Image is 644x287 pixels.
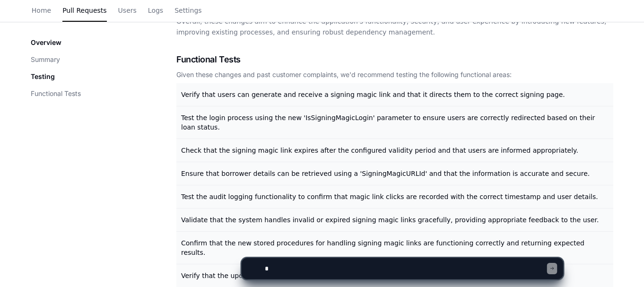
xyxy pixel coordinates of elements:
[176,70,613,79] div: Given these changes and past customer complaints, we'd recommend testing the following functional...
[62,8,106,13] span: Pull Requests
[181,91,565,98] span: Verify that users can generate and receive a signing magic link and that it directs them to the c...
[181,272,543,279] span: Verify that the updated dependencies do not introduce any regressions or performance issues in th...
[176,53,241,66] span: Functional Tests
[118,8,137,13] span: Users
[181,216,599,224] span: Validate that the system handles invalid or expired signing magic links gracefully, providing app...
[181,114,595,131] span: Test the login process using the new 'IsSigningMagicLogin' parameter to ensure users are correctl...
[181,239,584,256] span: Confirm that the new stored procedures for handling signing magic links are functioning correctly...
[31,89,81,98] button: Functional Tests
[31,55,60,64] button: Summary
[181,170,590,177] span: Ensure that borrower details can be retrieved using a 'SigningMagicURLId' and that the informatio...
[31,72,55,81] p: Testing
[181,147,578,154] span: Check that the signing magic link expires after the configured validity period and that users are...
[176,16,613,38] p: Overall, these changes aim to enhance the application's functionality, security, and user experie...
[148,8,163,13] span: Logs
[181,193,598,200] span: Test the audit logging functionality to confirm that magic link clicks are recorded with the corr...
[174,8,201,13] span: Settings
[31,38,61,47] p: Overview
[32,8,51,13] span: Home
